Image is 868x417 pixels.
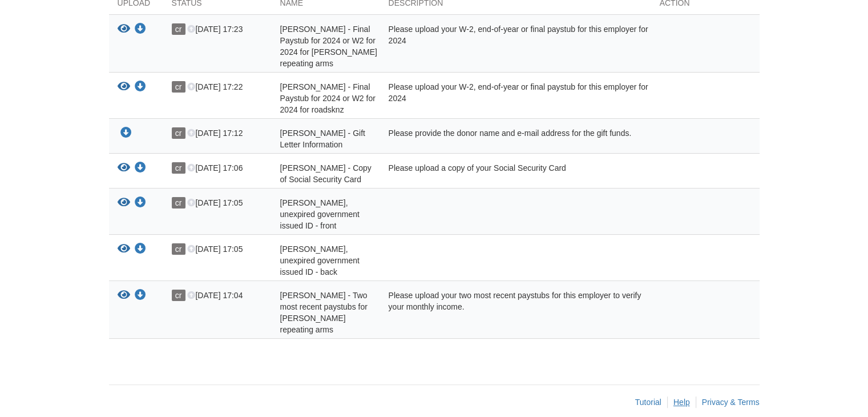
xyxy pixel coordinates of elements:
[187,291,243,300] span: [DATE] 17:04
[135,291,146,300] a: Download christopher rieber - Two most recent paystubs for henry repeating arms
[172,243,185,255] span: cr
[280,129,365,149] span: [PERSON_NAME] - Gift Letter Information
[280,198,360,230] span: [PERSON_NAME], unexpired government issued ID - front
[172,162,185,174] span: cr
[135,83,146,92] a: Download christopher rieber - Final Paystub for 2024 or W2 for 2024 for roadsknz
[187,244,243,254] span: [DATE] 17:05
[172,23,185,35] span: cr
[172,290,185,301] span: cr
[380,290,651,335] div: Please upload your two most recent paystubs for this employer to verify your monthly income.
[380,23,651,69] div: Please upload your W-2, end-of-year or final paystub for this employer for 2024
[280,82,376,114] span: [PERSON_NAME] - Final Paystub for 2024 or W2 for 2024 for roadsknz
[120,129,132,138] a: Download christopher rieber - Gift Letter Information
[135,245,146,254] a: Download christopher rieber - Valid, unexpired government issued ID - back
[380,81,651,115] div: Please upload your W-2, end-of-year or final paystub for this employer for 2024
[280,244,360,276] span: [PERSON_NAME], unexpired government issued ID - back
[135,25,146,34] a: Download christopher rieber - Final Paystub for 2024 or W2 for 2024 for henry repeating arms
[280,163,372,184] span: [PERSON_NAME] - Copy of Social Security Card
[280,25,377,68] span: [PERSON_NAME] - Final Paystub for 2024 or W2 for 2024 for [PERSON_NAME] repeating arms
[118,162,130,174] button: View christopher rieber - Copy of Social Security Card
[380,127,651,150] div: Please provide the donor name and e-mail address for the gift funds.
[172,127,185,139] span: cr
[187,82,243,91] span: [DATE] 17:22
[380,162,651,185] div: Please upload a copy of your Social Security Card
[187,129,243,138] span: [DATE] 17:12
[673,398,690,407] a: Help
[172,197,185,209] span: cr
[187,198,243,207] span: [DATE] 17:05
[118,23,130,35] button: View christopher rieber - Final Paystub for 2024 or W2 for 2024 for henry repeating arms
[135,164,146,173] a: Download christopher rieber - Copy of Social Security Card
[118,81,130,93] button: View christopher rieber - Final Paystub for 2024 or W2 for 2024 for roadsknz
[172,81,185,93] span: cr
[118,243,130,255] button: View christopher rieber - Valid, unexpired government issued ID - back
[187,25,243,34] span: [DATE] 17:23
[135,199,146,208] a: Download christopher rieber - Valid, unexpired government issued ID - front
[702,398,760,407] a: Privacy & Terms
[118,290,130,302] button: View christopher rieber - Two most recent paystubs for henry repeating arms
[635,398,661,407] a: Tutorial
[187,163,243,173] span: [DATE] 17:06
[118,197,130,209] button: View christopher rieber - Valid, unexpired government issued ID - front
[280,291,368,334] span: [PERSON_NAME] - Two most recent paystubs for [PERSON_NAME] repeating arms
